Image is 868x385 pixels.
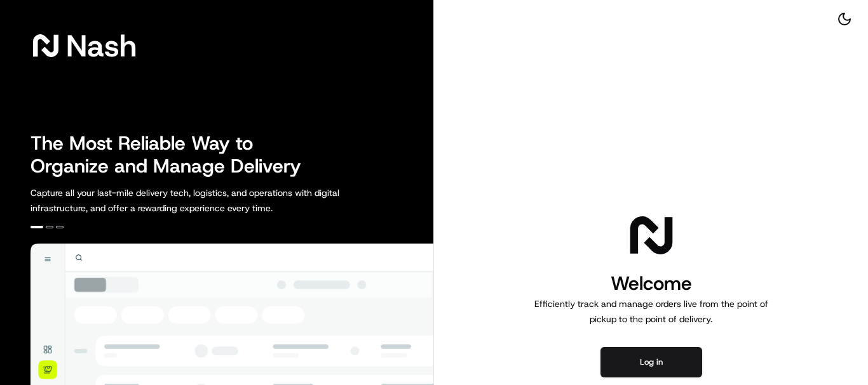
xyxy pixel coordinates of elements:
[529,296,773,327] p: Efficiently track and manage orders live from the point of pickup to the point of delivery.
[31,185,397,216] p: Capture all your last-mile delivery tech, logistics, and operations with digital infrastructure, ...
[600,347,702,377] button: Log in
[31,132,315,178] h2: The Most Reliable Way to Organize and Manage Delivery
[529,271,773,296] h1: Welcome
[66,33,137,58] span: Nash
